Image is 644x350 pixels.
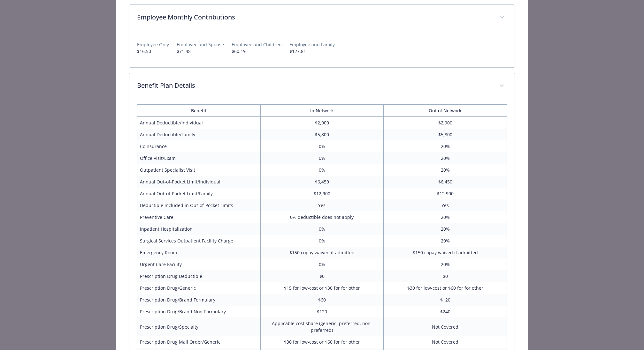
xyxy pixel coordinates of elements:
td: Prescription Drug Deductible [137,270,260,282]
td: $5,800 [384,129,507,140]
td: $240 [384,306,507,317]
td: $6,450 [384,176,507,188]
td: $30 for low-cost or $60 for for other [260,336,384,348]
td: Deductible Included in Out-of-Pocket Limits [137,199,260,211]
td: Not Covered [384,317,507,336]
td: 20% [384,152,507,164]
td: 0% [260,235,384,247]
td: Prescription Drug/Generic [137,282,260,294]
td: Not Covered [384,336,507,348]
th: In Network [260,105,384,117]
p: $71.48 [177,48,224,55]
td: 0% [260,164,384,176]
td: Annual Deductible/Family [137,129,260,140]
td: $15 for low-cost or $30 for for other [260,282,384,294]
td: $120 [260,306,384,317]
p: Employee Monthly Contributions [137,12,492,22]
p: $60.19 [232,48,282,55]
td: Office Visit/Exam [137,152,260,164]
td: Inpatient Hospitalization [137,223,260,235]
td: Urgent Care Facility [137,258,260,270]
td: 20% [384,223,507,235]
td: $60 [260,294,384,306]
td: 0% [260,223,384,235]
td: $120 [384,294,507,306]
div: Benefit Plan Details [129,73,515,99]
td: $30 for low-cost or $60 for for other [384,282,507,294]
p: Employee Only [137,41,169,48]
p: $16.50 [137,48,169,55]
td: 20% [384,140,507,152]
td: Emergency Room [137,247,260,258]
td: $12,900 [384,188,507,199]
td: 0% [260,152,384,164]
td: $150 copay waived if admitted [384,247,507,258]
td: 0% deductible does not apply [260,211,384,223]
p: Employee and Spouse [177,41,224,48]
p: Employee and Children [232,41,282,48]
td: Annual Out-of-Pocket Limit/Individual [137,176,260,188]
p: Benefit Plan Details [137,81,492,90]
td: 0% [260,258,384,270]
th: Out of Network [384,105,507,117]
td: Surgical Services Outpatient Facility Charge [137,235,260,247]
p: $127.81 [289,48,335,55]
td: Yes [384,199,507,211]
td: $2,900 [260,117,384,129]
th: Benefit [137,105,260,117]
td: $0 [384,270,507,282]
td: Prescription Drug/Brand Formulary [137,294,260,306]
td: Preventive Care [137,211,260,223]
td: $12,900 [260,188,384,199]
p: Employee and Family [289,41,335,48]
td: Yes [260,199,384,211]
td: $6,450 [260,176,384,188]
td: Prescription Drug/Brand Non-Formulary [137,306,260,317]
td: Prescription Drug/Specialty [137,317,260,336]
td: Annual Out-of-Pocket Limit/Family [137,188,260,199]
td: Coinsurance [137,140,260,152]
td: $0 [260,270,384,282]
td: Prescription Drug Mail Order/Generic [137,336,260,348]
td: 20% [384,211,507,223]
div: Employee Monthly Contributions [129,31,515,67]
td: $150 copay waived if admitted [260,247,384,258]
td: 20% [384,235,507,247]
td: 20% [384,164,507,176]
td: Outpatient Specialist Visit [137,164,260,176]
td: 20% [384,258,507,270]
td: 0% [260,140,384,152]
td: Annual Deductible/Individual [137,117,260,129]
div: Employee Monthly Contributions [129,5,515,31]
td: $2,900 [384,117,507,129]
td: Applicable cost share (generic, preferred, non-preferred) [260,317,384,336]
td: $5,800 [260,129,384,140]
